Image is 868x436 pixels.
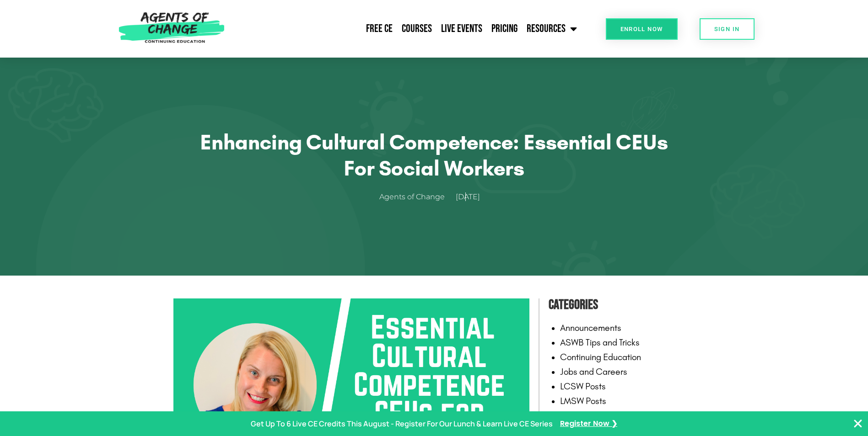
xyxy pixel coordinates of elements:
a: ASWB Tips and Tricks [560,337,640,348]
a: Jobs and Careers [560,366,627,377]
time: [DATE] [456,192,480,201]
a: Courses [397,17,437,40]
h4: Categories [549,294,695,316]
a: Register Now ❯ [560,417,617,431]
a: Live Events [437,17,487,40]
span: Agents of Change [379,191,445,204]
a: State Licensing Requirements [560,410,673,421]
a: [DATE] [456,191,489,204]
a: Continuing Education [560,351,641,362]
a: Resources [522,17,582,40]
button: Close Banner [852,418,863,429]
a: LCSW Posts [560,381,606,392]
h1: Enhancing Cultural Competence: Essential CEUs for Social Workers [196,129,672,181]
a: Announcements [560,322,621,333]
a: LMSW Posts [560,395,606,406]
span: Enroll Now [620,26,663,32]
span: SIGN IN [714,26,740,32]
a: Enroll Now [606,18,678,40]
a: Agents of Change [379,191,454,204]
p: Get Up To 6 Live CE Credits This August - Register For Our Lunch & Learn Live CE Series [251,417,553,431]
nav: Menu [229,17,582,40]
a: Pricing [487,17,522,40]
a: Free CE [361,17,397,40]
a: SIGN IN [700,18,755,40]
